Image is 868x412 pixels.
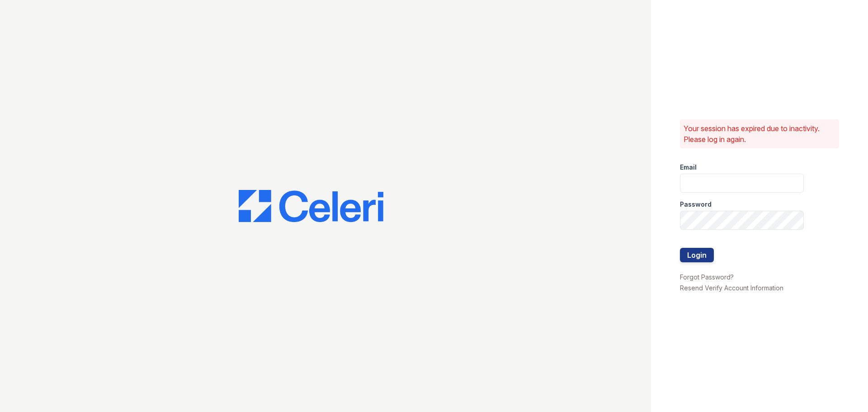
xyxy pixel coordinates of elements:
a: Resend Verify Account Information [680,284,783,292]
label: Password [680,200,712,209]
a: Forgot Password? [680,273,734,281]
label: Email [680,163,697,172]
img: CE_Logo_Blue-a8612792a0a2168367f1c8372b55b34899dd931a85d93a1a3d3e32e68fde9ad4.png [239,190,383,223]
p: Your session has expired due to inactivity. Please log in again. [684,123,835,145]
button: Login [680,248,714,262]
